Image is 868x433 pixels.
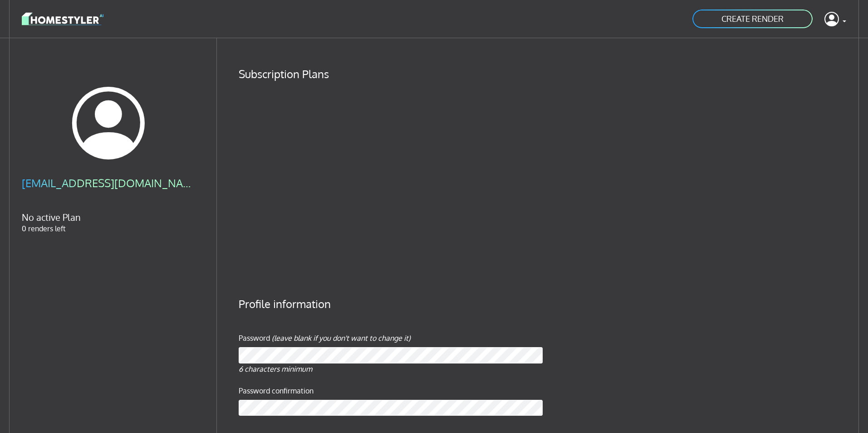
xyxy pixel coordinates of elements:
h4: Subscription Plans [239,67,846,81]
em: 6 characters minimum [239,364,312,373]
i: (leave blank if you don't want to change it) [272,333,411,343]
img: logo-3de290ba35641baa71223ecac5eacb59cb85b4c7fdf211dc9aaecaaee71ea2f8.svg [22,11,103,27]
h4: Profile information [239,297,846,311]
h4: [EMAIL_ADDRESS][DOMAIN_NAME] [22,176,195,190]
a: CREATE RENDER [691,9,814,29]
label: Password confirmation [239,385,314,396]
label: Password [239,333,270,343]
div: 0 renders left [22,176,195,234]
h5: No active Plan [22,212,195,223]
